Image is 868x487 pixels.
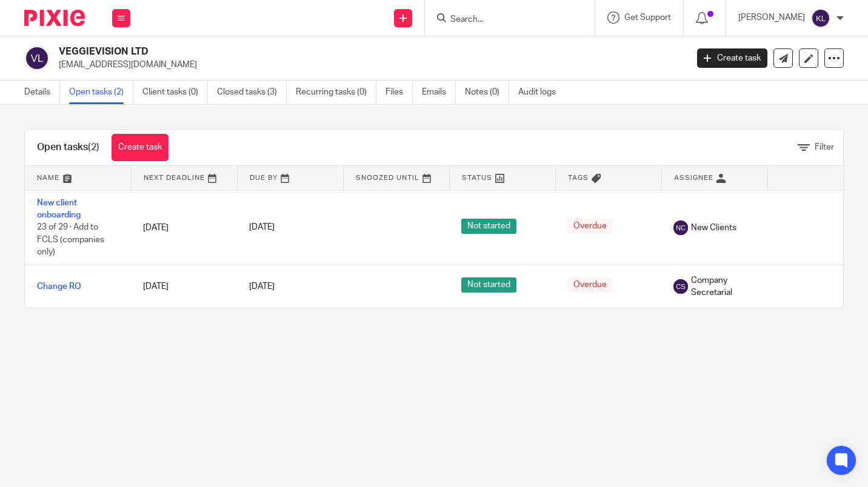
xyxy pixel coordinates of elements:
[131,190,237,265] td: [DATE]
[568,174,589,181] span: Tags
[691,222,736,234] span: New Clients
[131,265,237,308] td: [DATE]
[461,277,516,293] span: Not started
[697,48,767,68] a: Create task
[37,199,81,219] a: New client onboarding
[112,134,169,161] a: Create task
[24,81,60,104] a: Details
[386,81,413,104] a: Files
[673,220,688,235] img: svg%3E
[567,219,613,234] span: Overdue
[59,59,679,71] p: [EMAIL_ADDRESS][DOMAIN_NAME]
[217,81,287,104] a: Closed tasks (3)
[37,282,81,291] a: Change RO
[462,174,492,181] span: Status
[356,174,419,181] span: Snoozed Until
[811,8,830,28] img: svg%3E
[296,81,376,104] a: Recurring tasks (0)
[249,282,275,291] span: [DATE]
[518,81,565,104] a: Audit logs
[449,15,558,25] input: Search
[24,10,85,26] img: Pixie
[691,274,755,299] span: Company Secretarial
[738,12,805,24] p: [PERSON_NAME]
[815,143,834,151] span: Filter
[37,223,104,256] span: 23 of 29 · Add to FCLS (companies only)
[461,219,516,234] span: Not started
[673,279,688,294] img: svg%3E
[142,81,208,104] a: Client tasks (0)
[422,81,456,104] a: Emails
[69,81,133,104] a: Open tasks (2)
[249,224,275,232] span: [DATE]
[624,13,671,22] span: Get Support
[567,277,613,293] span: Overdue
[465,81,509,104] a: Notes (0)
[37,141,99,154] h1: Open tasks
[59,45,555,58] h2: VEGGIEVISION LTD
[24,45,50,71] img: svg%3E
[88,142,99,152] span: (2)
